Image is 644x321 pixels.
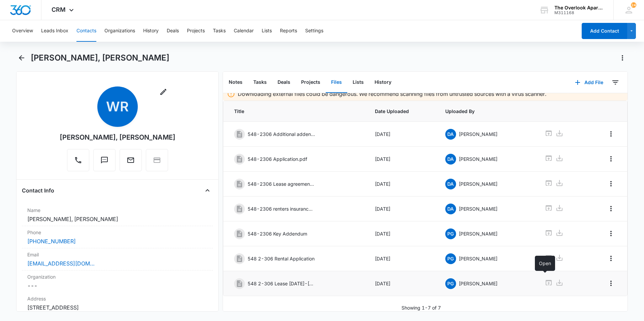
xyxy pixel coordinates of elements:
[568,74,610,91] button: Add File
[248,131,315,138] p: 548-2306 Additional addendums.pdf
[459,205,497,212] p: [PERSON_NAME]
[610,77,621,88] button: Filters
[31,53,169,63] h1: [PERSON_NAME], [PERSON_NAME]
[27,207,207,214] label: Name
[606,228,616,239] button: Overflow Menu
[22,186,54,194] h4: Contact Info
[554,5,604,10] div: account name
[367,172,437,197] td: [DATE]
[41,20,68,42] button: Leads Inbox
[248,205,315,212] p: 548-2306 renters insurance.pdf
[459,180,497,187] p: [PERSON_NAME]
[535,256,555,271] div: Open
[60,132,175,142] div: [PERSON_NAME], [PERSON_NAME]
[238,90,546,98] p: Downloading external files could be dangerous. We recommend scanning files from untrusted sources...
[582,23,627,39] button: Add Contact
[27,304,207,312] dd: [STREET_ADDRESS]
[22,204,213,226] div: Name[PERSON_NAME], [PERSON_NAME]
[27,295,207,302] label: Address
[167,20,179,42] button: Deals
[12,20,33,42] button: Overview
[27,215,207,223] dd: [PERSON_NAME], [PERSON_NAME]
[606,278,616,289] button: Overflow Menu
[248,72,272,93] button: Tasks
[445,253,456,264] span: PG
[248,180,315,187] p: 548-2306 Lease agreement.pdf
[67,149,89,171] button: Call
[445,108,529,115] span: Uploaded By
[27,229,207,236] label: Phone
[367,122,437,147] td: [DATE]
[27,273,207,280] label: Organization
[459,131,497,138] p: [PERSON_NAME]
[445,154,456,165] span: DA
[367,221,437,246] td: [DATE]
[27,251,207,258] label: Email
[248,280,315,287] p: 548 2-306 Lease [DATE]-[DATE]
[248,255,315,262] p: 548 2-306 Rental Application
[234,20,254,42] button: Calendar
[93,149,116,171] button: Text
[22,292,213,315] div: Address[STREET_ADDRESS]
[202,185,213,196] button: Close
[120,149,142,171] button: Email
[27,259,95,267] a: [EMAIL_ADDRESS][DOMAIN_NAME]
[606,129,616,139] button: Overflow Menu
[22,271,213,292] div: Organization---
[367,271,437,296] td: [DATE]
[187,20,205,42] button: Projects
[272,72,296,93] button: Deals
[52,6,66,13] span: CRM
[305,20,323,42] button: Settings
[27,237,76,245] a: [PHONE_NUMBER]
[445,278,456,289] span: PG
[296,72,326,93] button: Projects
[104,20,135,42] button: Organizations
[606,153,616,164] button: Overflow Menu
[234,108,359,115] span: Title
[367,147,437,172] td: [DATE]
[459,280,497,287] p: [PERSON_NAME]
[367,246,437,271] td: [DATE]
[223,72,248,93] button: Notes
[445,228,456,239] span: PG
[280,20,297,42] button: Reports
[143,20,159,42] button: History
[27,282,207,290] dd: ---
[445,204,456,214] span: DA
[22,226,213,248] div: Phone[PHONE_NUMBER]
[459,230,497,237] p: [PERSON_NAME]
[369,72,397,93] button: History
[67,159,89,165] a: Call
[248,155,307,163] p: 548-2306 Application.pdf
[262,20,272,42] button: Lists
[631,2,636,8] div: notifications count
[459,155,497,163] p: [PERSON_NAME]
[326,72,347,93] button: Files
[93,159,116,165] a: Text
[213,20,226,42] button: Tasks
[16,52,27,63] button: Back
[606,203,616,214] button: Overflow Menu
[459,255,497,262] p: [PERSON_NAME]
[367,197,437,221] td: [DATE]
[606,178,616,189] button: Overflow Menu
[375,108,429,115] span: Date Uploaded
[401,304,441,311] p: Showing 1-7 of 7
[347,72,369,93] button: Lists
[631,2,636,8] span: 24
[120,159,142,165] a: Email
[22,248,213,271] div: Email[EMAIL_ADDRESS][DOMAIN_NAME]
[606,253,616,264] button: Overflow Menu
[617,52,628,63] button: Actions
[445,129,456,140] span: DA
[248,230,307,237] p: 548-2306 Key Addendum
[554,10,604,15] div: account id
[76,20,96,42] button: Contacts
[97,86,138,127] span: WR
[445,179,456,189] span: DA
